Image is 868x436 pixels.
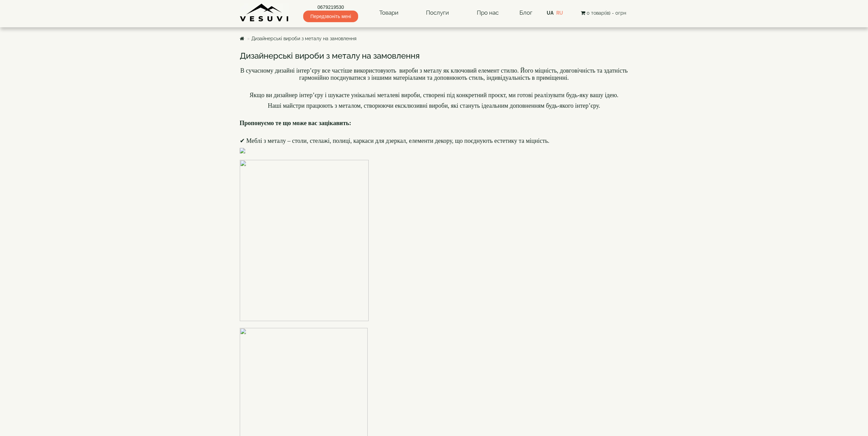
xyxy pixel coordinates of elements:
h3: Дизайнерські вироби з металу на замовлення [240,51,629,60]
img: %20%D0%BF%D1%96%D0%B4%20%D0%B4%D0%B7%D0%B5%D1%80%D0%BA%D0%B0%D0%BB%D0%BE.jpg [240,148,337,153]
span: Якщо ви дизайнер інтер’єру і шукаєте унікальні металеві вироби, створені під конкретний проєкт, м... [250,92,619,99]
a: ru [556,10,563,16]
a: 0679219530 [303,4,358,11]
a: Блог [519,9,532,16]
span: ua [547,10,554,16]
a: Товари [372,5,405,21]
b: Пропонуємо те що може вас зацікавить: [240,120,351,126]
span: Передзвоніть мені [303,11,358,22]
a: Послуги [419,5,456,21]
img: Завод VESUVI [240,3,289,22]
font: ✔ Меблі з металу – столи, стелажі, полиці, каркаси для дзеркал, елементи декору, що поєднують ест... [240,137,549,144]
font: Наші майстри працюють з металом, створюючи ексклюзивні вироби, які стануть ідеальним доповненням ... [268,102,600,109]
a: Дизайнерські вироби з металу на замовлення [251,36,356,41]
a: Про нас [470,5,505,21]
button: 0 товар(ів) - 0грн [579,9,628,17]
span: 0 товар(ів) - 0грн [587,10,626,16]
img: %20%D0%BF%D1%96%D0%B4%20%D0%BE%D0%B4%D1%8F%D0%B3.jpg [240,160,369,321]
font: В сучасному дизайні інтер’єру все частіше використовують вироби з металу як ключовий елемент стил... [240,67,628,81]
